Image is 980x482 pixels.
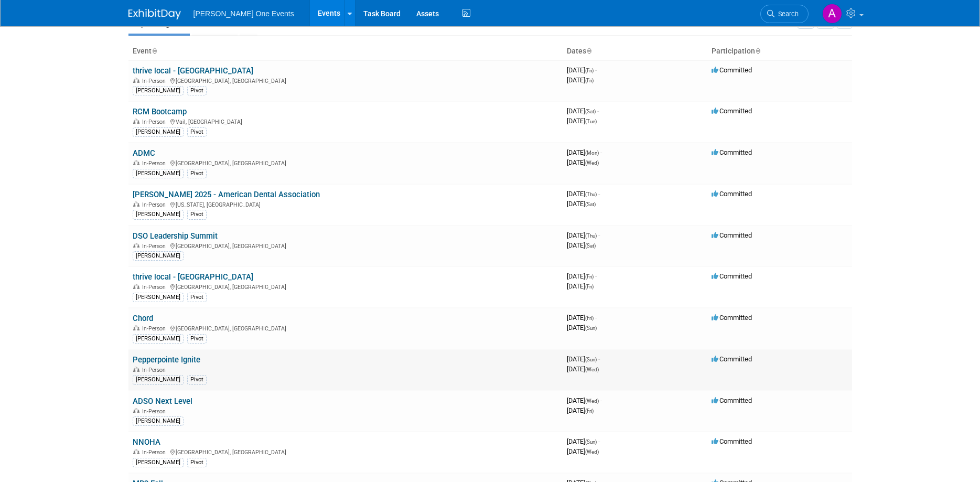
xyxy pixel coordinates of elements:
div: [PERSON_NAME] [133,334,184,344]
div: Pivot [187,375,207,384]
span: [DATE] [567,117,597,125]
span: [DATE] [567,282,594,290]
span: [DATE] [567,200,596,208]
div: [PERSON_NAME] [133,210,184,219]
span: [DATE] [567,272,597,280]
span: (Tue) [585,119,597,124]
a: Sort by Start Date [586,47,591,55]
span: (Fri) [585,315,594,321]
div: Pivot [187,127,207,137]
div: Vail, [GEOGRAPHIC_DATA] [133,117,558,125]
span: [PERSON_NAME] One Events [193,9,294,18]
span: [DATE] [567,447,599,455]
span: - [595,314,597,322]
span: (Fri) [585,274,594,280]
th: Dates [563,42,707,60]
img: In-Person Event [133,325,139,330]
span: [DATE] [567,107,599,115]
span: (Sat) [585,201,596,207]
span: [DATE] [567,355,600,363]
span: In-Person [142,119,169,125]
img: In-Person Event [133,78,139,83]
span: Committed [712,148,752,156]
span: In-Person [142,284,169,291]
span: [DATE] [567,190,600,198]
span: (Sat) [585,109,596,114]
span: (Wed) [585,160,599,166]
div: [GEOGRAPHIC_DATA], [GEOGRAPHIC_DATA] [133,282,558,291]
span: - [598,190,600,198]
span: In-Person [142,243,169,250]
img: In-Person Event [133,408,139,413]
span: (Sun) [585,357,597,362]
div: [PERSON_NAME] [133,86,184,95]
span: In-Person [142,449,169,456]
span: (Thu) [585,233,597,239]
img: In-Person Event [133,449,139,454]
span: (Thu) [585,191,597,197]
span: Committed [712,190,752,198]
img: In-Person Event [133,160,139,165]
a: RCM Bootcamp [133,107,187,116]
span: (Sun) [585,325,597,331]
span: (Wed) [585,367,599,372]
span: (Wed) [585,398,599,404]
span: [DATE] [567,231,600,239]
span: Committed [712,272,752,280]
div: [GEOGRAPHIC_DATA], [GEOGRAPHIC_DATA] [133,76,558,84]
a: DSO Leadership Summit [133,231,218,241]
div: Pivot [187,210,207,219]
span: - [598,355,600,363]
span: [DATE] [567,406,594,414]
span: Search [774,10,799,18]
a: Search [760,5,809,23]
span: [DATE] [567,66,597,74]
div: Pivot [187,458,207,467]
span: [DATE] [567,365,599,373]
a: ADMC [133,148,155,158]
a: [PERSON_NAME] 2025 - American Dental Association [133,190,320,199]
a: ADSO Next Level [133,397,192,406]
div: [PERSON_NAME] [133,169,184,178]
span: - [600,148,602,156]
span: [DATE] [567,324,597,331]
span: [DATE] [567,76,594,84]
span: (Sat) [585,243,596,249]
span: (Wed) [585,449,599,455]
a: Chord [133,314,153,323]
div: [GEOGRAPHIC_DATA], [GEOGRAPHIC_DATA] [133,447,558,456]
span: (Fri) [585,68,594,73]
div: [PERSON_NAME] [133,458,184,467]
a: NNOHA [133,437,160,447]
a: thrive local - [GEOGRAPHIC_DATA] [133,272,253,282]
img: In-Person Event [133,243,139,248]
span: (Fri) [585,78,594,83]
span: Committed [712,314,752,322]
div: [PERSON_NAME] [133,127,184,137]
a: Sort by Event Name [152,47,157,55]
span: In-Person [142,78,169,84]
img: In-Person Event [133,119,139,124]
span: [DATE] [567,437,600,445]
span: In-Person [142,160,169,167]
div: [PERSON_NAME] [133,416,184,426]
span: [DATE] [567,241,596,249]
span: (Fri) [585,284,594,290]
span: [DATE] [567,148,602,156]
span: [DATE] [567,397,602,404]
div: [PERSON_NAME] [133,251,184,261]
a: thrive local - [GEOGRAPHIC_DATA] [133,66,253,76]
div: [PERSON_NAME] [133,375,184,384]
span: (Mon) [585,150,599,156]
span: (Fri) [585,408,594,414]
span: Committed [712,437,752,445]
a: Sort by Participation Type [755,47,760,55]
span: Committed [712,397,752,404]
div: Pivot [187,169,207,178]
div: [GEOGRAPHIC_DATA], [GEOGRAPHIC_DATA] [133,324,558,332]
span: (Sun) [585,439,597,445]
span: In-Person [142,408,169,415]
span: Committed [712,66,752,74]
span: Committed [712,231,752,239]
a: Pepperpointe Ignite [133,355,200,365]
